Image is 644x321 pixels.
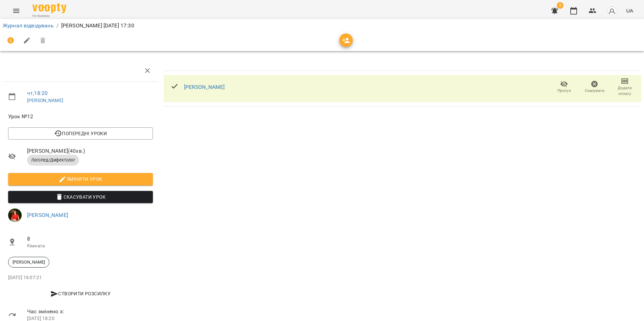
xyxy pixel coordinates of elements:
img: Voopty Logo [32,3,66,13]
span: 8 [27,235,153,243]
p: [PERSON_NAME] [DATE] 17:30 [61,22,134,30]
span: Створити розсилку [11,290,150,298]
span: [PERSON_NAME] ( 40 хв. ) [27,147,153,155]
button: Menu [8,3,24,19]
nav: breadcrumb [3,22,641,30]
button: Створити розсилку [8,288,153,300]
span: Час змінено з: [27,307,153,316]
a: [PERSON_NAME] [27,98,63,103]
button: Прогул [549,78,579,97]
span: Змінити урок [14,175,147,183]
img: 77c6f56e580d467576edc22aa4960cfd.jpg [8,208,22,222]
a: [PERSON_NAME] [184,84,225,90]
p: [DATE] 16:07:21 [8,274,153,281]
img: avatar_s.png [607,6,617,16]
li: / [56,22,59,30]
span: Скасувати [585,88,604,94]
button: Додати сплату [609,78,640,97]
button: Скасувати [579,78,610,97]
span: Попередні уроки [14,129,147,138]
span: Логопед/Дифектолог [27,157,79,163]
p: Кімната [27,243,153,249]
a: Журнал відвідувань [3,22,54,29]
button: Змінити урок [8,173,153,185]
span: Прогул [557,88,571,94]
button: Скасувати Урок [8,191,153,203]
a: [PERSON_NAME] [27,212,68,218]
span: [PERSON_NAME] [8,259,49,265]
button: UA [623,4,636,17]
span: 5 [557,2,563,9]
span: Додати сплату [614,85,636,97]
a: чт , 18:20 [27,90,48,96]
span: UA [626,7,633,14]
button: Попередні уроки [8,127,153,140]
span: Скасувати Урок [14,193,147,201]
span: Урок №12 [8,113,153,121]
div: [PERSON_NAME] [8,257,49,268]
span: For Business [32,14,66,18]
